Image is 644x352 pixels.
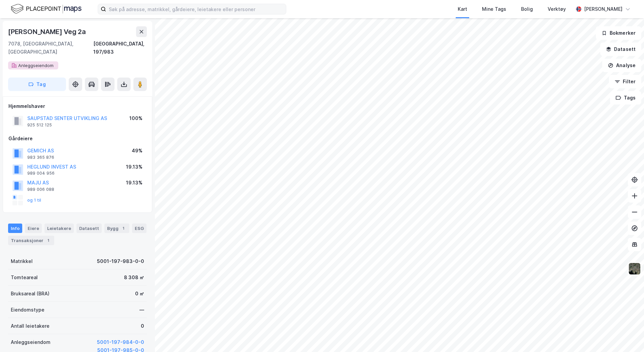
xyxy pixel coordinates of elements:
div: Matrikkel [11,257,33,265]
div: Bygg [104,224,129,233]
div: [PERSON_NAME] [584,5,622,13]
div: ESG [132,224,147,233]
div: Antall leietakere [11,322,50,330]
div: Gårdeiere [8,135,147,143]
div: 989 004 956 [27,171,55,176]
div: Info [8,224,22,233]
div: Eiere [25,224,42,233]
input: Søk på adresse, matrikkel, gårdeiere, leietakere eller personer [106,4,286,14]
div: Hjemmelshaver [8,102,147,110]
div: 989 006 088 [27,187,54,192]
iframe: Chat Widget [610,320,644,352]
div: Anleggseiendom [11,338,51,346]
div: [PERSON_NAME] Veg 2a [8,26,87,37]
div: 0 ㎡ [135,290,144,298]
div: 100% [129,114,142,122]
button: Bokmerker [596,26,641,40]
button: Tag [8,78,66,91]
div: Datasett [76,224,102,233]
div: Kontrollprogram for chat [610,320,644,352]
div: 7078, [GEOGRAPHIC_DATA], [GEOGRAPHIC_DATA] [8,40,93,56]
div: 1 [45,237,52,244]
button: 5001-197-984-0-0 [97,338,144,346]
div: Bolig [521,5,533,13]
button: Tags [610,91,641,105]
div: 19.13% [126,179,142,187]
div: 983 365 876 [27,155,54,160]
button: Datasett [600,42,641,56]
div: Tomteareal [11,273,38,282]
div: Bruksareal (BRA) [11,290,50,298]
div: — [139,306,144,314]
div: 0 [141,322,144,330]
div: [GEOGRAPHIC_DATA], 197/983 [93,40,147,56]
div: 19.13% [126,163,142,171]
div: Verktøy [548,5,566,13]
div: 1 [120,225,127,232]
img: 9k= [628,262,641,275]
div: 49% [132,147,142,155]
div: Eiendomstype [11,306,44,314]
button: Analyse [602,59,641,72]
div: 8 308 ㎡ [124,273,144,282]
div: 5001-197-983-0-0 [97,257,144,265]
div: Transaksjoner [8,236,54,245]
div: Leietakere [44,224,74,233]
button: Filter [609,75,641,88]
div: 925 512 125 [27,122,52,128]
div: Kart [458,5,467,13]
div: Mine Tags [482,5,506,13]
img: logo.f888ab2527a4732fd821a326f86c7f29.svg [11,3,82,15]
